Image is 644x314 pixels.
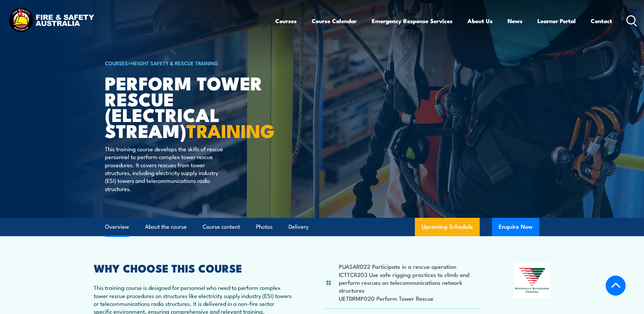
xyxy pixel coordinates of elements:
[105,218,129,236] a: Overview
[275,12,297,30] a: Courses
[186,116,275,144] strong: TRAINING
[145,218,187,236] a: About the course
[203,218,240,236] a: Course content
[256,218,273,236] a: Photos
[94,263,292,273] h2: WHY CHOOSE THIS COURSE
[508,12,522,30] a: News
[591,12,612,30] a: Contact
[131,59,218,67] a: Height Safety & Rescue Training
[415,218,480,236] a: Upcoming Schedule
[467,12,493,30] a: About Us
[105,75,273,138] h1: Perform tower rescue (Electrical Stream)
[105,59,128,67] a: COURSES
[312,12,357,30] a: Course Calendar
[105,59,273,67] h6: >
[339,262,481,270] li: PUASAR022 Participate in a rescue operation
[339,294,481,302] li: UETDRMP020 Perform Tower Rescue
[339,271,481,294] li: ICTTCR203 Use safe rigging practices to climb and perform rescues on telecommunications network s...
[492,218,539,236] button: Enquire Now
[289,218,309,236] a: Delivery
[372,12,453,30] a: Emergency Response Services
[105,145,229,192] p: This training course develops the skills of rescue personnel to perform complex tower rescue proc...
[514,263,551,298] img: Nationally Recognised Training logo.
[537,12,576,30] a: Learner Portal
